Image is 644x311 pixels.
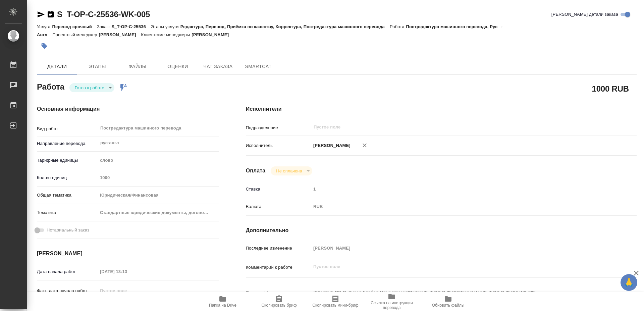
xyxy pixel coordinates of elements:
[97,24,111,29] p: Заказ:
[432,303,465,308] span: Обновить файлы
[209,303,236,308] span: Папка на Drive
[41,62,73,71] span: Детали
[37,125,98,132] p: Вид работ
[98,190,219,201] div: Юридическая/Финансовая
[98,267,156,276] input: Пустое поле
[246,105,637,113] h4: Исполнители
[98,155,219,166] div: слово
[271,166,312,175] div: Готов к работе
[311,201,604,212] div: RUB
[81,62,113,71] span: Этапы
[98,207,219,218] div: Стандартные юридические документы, договоры, уставы
[551,11,618,18] span: [PERSON_NAME] детали заказа
[98,286,156,296] input: Пустое поле
[192,32,234,37] p: [PERSON_NAME]
[246,203,311,210] p: Валюта
[73,85,106,91] button: Готов к работе
[57,10,150,19] a: S_T-OP-C-25536-WK-005
[37,288,98,294] p: Факт. дата начала работ
[195,292,251,311] button: Папка на Drive
[37,157,98,164] p: Тарифные единицы
[37,105,219,113] h4: Основная информация
[251,292,307,311] button: Скопировать бриф
[47,227,89,234] span: Нотариальный заказ
[261,303,297,308] span: Скопировать бриф
[151,24,180,29] p: Этапы услуги
[52,24,97,29] p: Перевод срочный
[162,62,194,71] span: Оценки
[37,80,64,92] h2: Работа
[37,268,98,275] p: Дата начала работ
[37,10,45,18] button: Скопировать ссылку для ЯМессенджера
[246,290,311,297] p: Путь на drive
[312,303,358,308] span: Скопировать мини-бриф
[246,124,311,131] p: Подразделение
[307,292,364,311] button: Скопировать мини-бриф
[246,142,311,149] p: Исполнитель
[420,292,476,311] button: Обновить файлы
[47,10,55,18] button: Скопировать ссылку
[592,83,629,94] h2: 1000 RUB
[311,142,351,149] p: [PERSON_NAME]
[121,62,154,71] span: Файлы
[274,168,304,174] button: Не оплачена
[111,24,151,29] p: S_T-OP-C-25536
[37,174,98,181] p: Кол-во единиц
[368,301,416,310] span: Ссылка на инструкции перевода
[311,287,604,298] textarea: /Clients/Т-ОП-С_Русал Глобал Менеджмент/Orders/S_T-OP-C-25536/Translated/S_T-OP-C-25536-WK-005
[37,250,219,258] h4: [PERSON_NAME]
[37,24,52,29] p: Услуга
[246,186,311,193] p: Ставка
[37,209,98,216] p: Тематика
[246,167,266,175] h4: Оплата
[37,192,98,199] p: Общая тематика
[246,264,311,271] p: Комментарий к работе
[357,138,372,153] button: Удалить исполнителя
[246,226,637,235] h4: Дополнительно
[99,32,141,37] p: [PERSON_NAME]
[52,32,99,37] p: Проектный менеджер
[37,140,98,147] p: Направление перевода
[364,292,420,311] button: Ссылка на инструкции перевода
[246,245,311,252] p: Последнее изменение
[202,62,234,71] span: Чат заказа
[623,275,635,290] span: 🙏
[37,39,52,53] button: Добавить тэг
[313,123,588,131] input: Пустое поле
[98,173,219,183] input: Пустое поле
[69,83,114,92] div: Готов к работе
[621,274,637,291] button: 🙏
[242,62,274,71] span: SmartCat
[180,24,390,29] p: Редактура, Перевод, Приёмка по качеству, Корректура, Постредактура машинного перевода
[390,24,406,29] p: Работа
[141,32,192,37] p: Клиентские менеджеры
[311,243,604,253] input: Пустое поле
[311,184,604,194] input: Пустое поле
